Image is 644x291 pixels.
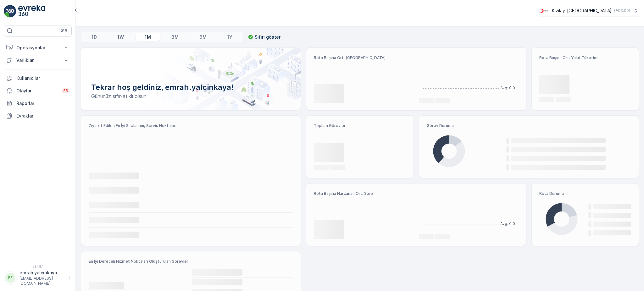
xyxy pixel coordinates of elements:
a: Kullanıcılar [4,72,72,85]
img: logo [4,5,16,18]
p: Ziyaret Edilen En İyi Sıralanmış Servis Noktaları [89,123,293,128]
button: Kızılay-[GEOGRAPHIC_DATA](+03:00) [538,5,639,16]
p: Rota Başına Harcanan Ort. Süre [314,191,414,196]
p: Rota Başına Ort. [GEOGRAPHIC_DATA] [314,55,414,60]
p: Rota Durumu [539,191,631,196]
p: [EMAIL_ADDRESS][DOMAIN_NAME] [19,276,65,286]
button: EEemrah.yalcinkaya[EMAIL_ADDRESS][DOMAIN_NAME] [4,270,72,286]
p: Sıfırı göster [255,34,280,40]
p: Varlıklar [16,57,59,63]
p: emrah.yalcinkaya [19,270,65,276]
button: Operasyonlar [4,41,72,54]
p: Gününüz sıfır-atıklı olsun [91,92,291,100]
div: EE [5,273,15,283]
a: Raporlar [4,97,72,110]
p: ( +03:00 ) [614,8,630,13]
p: 25 [63,88,68,93]
p: Operasyonlar [16,45,59,51]
p: 3M [171,34,179,40]
p: Olaylar [16,88,58,94]
p: 1M [145,34,151,40]
img: logo_light-DOdMpM7g.png [18,5,45,18]
p: 6M [199,34,207,40]
p: ⌘B [61,28,67,33]
p: Rota Başına Ort. Yakıt Tüketimi [539,55,631,60]
p: Tekrar hoş geldiniz, emrah.yalcinkaya! [91,82,291,92]
p: Kızılay-[GEOGRAPHIC_DATA] [552,8,612,14]
span: v 1.48.1 [4,265,72,268]
a: Olaylar25 [4,85,72,97]
p: Evraklar [16,113,69,119]
p: Görev Durumu [427,123,631,128]
p: Raporlar [16,100,69,107]
p: En İyi Dereceli Hizmet Noktaları Oluşturulan Görevler [89,259,293,264]
p: Kullanıcılar [16,75,69,81]
button: Varlıklar [4,54,72,67]
img: k%C4%B1z%C4%B1lay_jywRncg.png [538,7,549,14]
p: 1W [117,34,124,40]
p: 1D [92,34,97,40]
p: 1Y [227,34,232,40]
p: Toplam Görevler [314,123,406,128]
a: Evraklar [4,110,72,122]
